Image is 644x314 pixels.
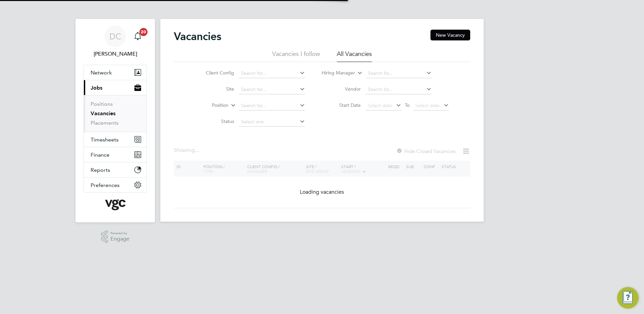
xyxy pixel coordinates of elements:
[84,132,147,147] button: Timesheets
[110,236,129,242] span: Engage
[91,85,102,91] span: Jobs
[139,28,148,36] span: 20
[84,199,147,210] a: Go to home page
[91,136,119,143] span: Timesheets
[322,86,361,92] label: Vendor
[105,199,126,210] img: vgcgroup-logo-retina.png
[131,26,144,47] a: 20
[368,102,392,108] span: Select date
[84,50,147,58] span: Danny Carr
[110,230,129,236] span: Powered by
[403,101,412,109] span: To
[174,30,221,43] h2: Vacancies
[415,102,440,108] span: Select date
[195,118,234,124] label: Status
[84,65,147,80] button: Network
[91,167,110,173] span: Reports
[272,50,320,62] li: Vacancies I follow
[84,95,147,132] div: Jobs
[91,110,116,117] a: Vacancies
[91,120,119,126] a: Placements
[195,86,234,92] label: Site
[174,147,200,154] div: Showing
[617,287,639,309] button: Engage Resource Center
[195,147,199,154] span: ...
[190,102,228,109] label: Position
[109,32,121,41] span: DC
[84,162,147,177] button: Reports
[365,69,432,78] input: Search for...
[91,101,113,107] a: Positions
[396,148,455,154] label: Hide Closed Vacancies
[91,69,112,76] span: Network
[84,178,147,192] button: Preferences
[322,102,361,108] label: Start Date
[84,26,147,58] a: DC[PERSON_NAME]
[101,230,130,243] a: Powered byEngage
[91,152,109,158] span: Finance
[239,69,305,78] input: Search for...
[84,147,147,162] button: Finance
[195,70,234,76] label: Client Config
[239,85,305,94] input: Search for...
[75,19,155,222] nav: Main navigation
[430,30,470,40] button: New Vacancy
[316,70,355,76] label: Hiring Manager
[337,50,372,62] li: All Vacancies
[239,101,305,111] input: Search for...
[365,85,432,94] input: Search for...
[84,80,147,95] button: Jobs
[239,117,305,127] input: Select one
[91,182,120,188] span: Preferences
